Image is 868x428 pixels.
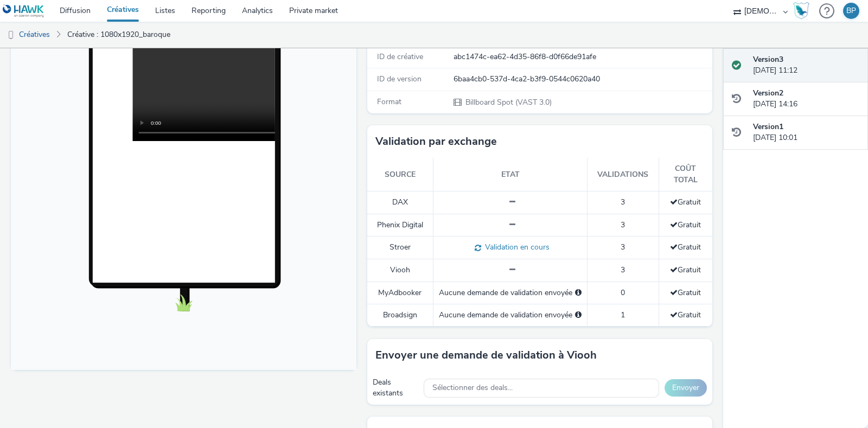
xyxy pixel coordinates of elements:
img: dooh [5,30,16,41]
h3: Envoyer une demande de validation à Viooh [375,347,597,363]
td: Stroer [367,237,433,259]
td: Broadsign [367,304,433,326]
th: Source [367,158,433,191]
span: Gratuit [670,310,701,320]
button: Envoyer [665,379,707,397]
div: Sélectionnez un deal ci-dessous et cliquez sur Envoyer pour envoyer une demande de validation à M... [575,288,582,298]
th: Etat [433,158,588,191]
td: DAX [367,191,433,214]
span: Validation en cours [481,242,550,252]
span: Gratuit [670,242,701,252]
strong: Version 1 [753,122,783,132]
a: Créative : 1080x1920_baroque [62,22,176,48]
div: 6baa4cb0-537d-4ca2-b3f9-0544c0620a40 [454,74,712,85]
a: Hawk Academy [793,2,814,20]
th: Coût total [659,158,712,191]
span: 0 [621,288,625,298]
img: undefined Logo [3,4,44,18]
img: Hawk Academy [793,2,809,20]
span: Gratuit [670,220,701,230]
div: Sélectionnez un deal ci-dessous et cliquez sur Envoyer pour envoyer une demande de validation à B... [575,310,582,321]
span: 1 [621,310,625,320]
span: Sélectionner des deals... [432,384,513,393]
span: 3 [621,197,625,207]
td: Phenix Digital [367,214,433,236]
strong: Version 2 [753,88,783,98]
th: Validations [588,158,659,191]
td: MyAdbooker [367,282,433,304]
span: 3 [621,242,625,252]
span: 3 [621,220,625,230]
div: Deals existants [373,377,419,399]
span: Format [377,97,401,107]
span: ID de version [377,74,422,84]
div: [DATE] 11:12 [753,54,859,76]
h3: Validation par exchange [375,133,497,150]
div: Aucune demande de validation envoyée [439,310,582,321]
strong: Version 3 [753,54,783,65]
span: 3 [621,265,625,275]
span: Gratuit [670,265,701,275]
span: Gratuit [670,288,701,298]
span: Gratuit [670,197,701,207]
div: abc1474c-ea62-4d35-86f8-d0f66de91afe [454,52,712,62]
div: [DATE] 10:01 [753,122,859,144]
div: BP [846,3,856,19]
div: [DATE] 14:16 [753,88,859,110]
span: ID de créative [377,52,423,62]
td: Viooh [367,259,433,282]
div: Aucune demande de validation envoyée [439,288,582,298]
span: Billboard Spot (VAST 3.0) [464,97,552,107]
